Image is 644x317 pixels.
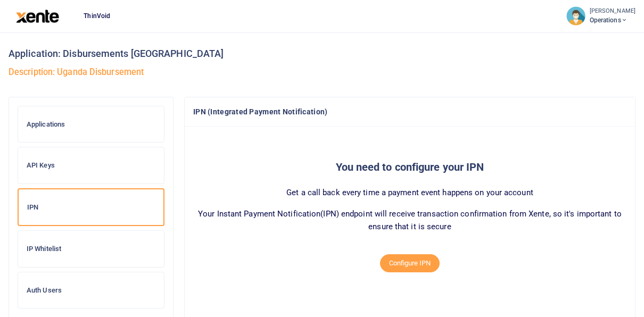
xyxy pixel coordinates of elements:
span: ThinVoid [79,11,114,21]
h4: IPN (Integrated Payment Notification) [193,106,626,118]
a: IP Whitelist [18,230,164,268]
h5: You need to configure your IPN [193,161,626,173]
h6: API Keys [27,161,155,170]
img: logo-large [16,10,59,23]
a: API Keys [18,147,164,184]
h6: IPN [27,203,155,212]
h3: Application: Disbursements [GEOGRAPHIC_DATA] [9,46,635,62]
p: Your Instant Payment Notification(IPN) endpoint will receive transaction confirmation from Xente,... [193,207,626,233]
a: IPN [18,188,164,227]
a: Auth Users [18,272,164,309]
a: Applications [18,106,164,143]
h6: IP Whitelist [27,245,155,253]
h6: Auth Users [27,286,155,295]
p: Get a call back every time a payment event happens on your account [193,186,626,199]
h6: Applications [27,120,155,129]
h5: Description: Uganda Disbursement [9,67,635,78]
a: profile-user [PERSON_NAME] Operations [566,6,635,26]
img: profile-user [566,6,585,26]
small: [PERSON_NAME] [590,7,635,16]
a: logo-large logo-large [16,12,59,20]
span: Operations [590,15,635,25]
button: Configure IPN [380,254,440,272]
